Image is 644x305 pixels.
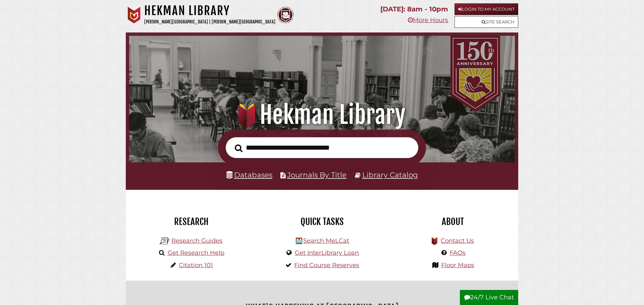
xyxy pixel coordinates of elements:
[171,237,222,244] a: Research Guides
[144,18,275,26] p: [PERSON_NAME][GEOGRAPHIC_DATA] | [PERSON_NAME][GEOGRAPHIC_DATA]
[179,261,213,269] a: Citation 101
[139,100,505,130] h1: Hekman Library
[160,236,170,246] img: Hekman Library Logo
[294,261,359,269] a: Find Course Reserves
[392,216,513,227] h2: About
[226,170,272,179] a: Databases
[126,7,143,23] img: Calvin University
[168,249,224,256] a: Get Research Help
[231,142,246,154] button: Search
[380,3,448,15] p: [DATE]: 8am - 10pm
[450,249,466,256] a: FAQs
[454,3,518,15] a: Login to My Account
[441,237,474,244] a: Contact Us
[235,144,243,152] i: Search
[131,216,252,227] h2: Research
[454,16,518,28] a: Site Search
[262,216,382,227] h2: Quick Tasks
[144,3,275,18] h1: Hekman Library
[287,170,346,179] a: Journals By Title
[295,249,359,256] a: Get InterLibrary Loan
[408,16,448,24] a: More Hours
[277,7,294,23] img: Calvin Theological Seminary
[362,170,418,179] a: Library Catalog
[303,237,349,244] a: Search MeLCat
[441,261,474,269] a: Floor Maps
[296,238,302,244] img: Hekman Library Logo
